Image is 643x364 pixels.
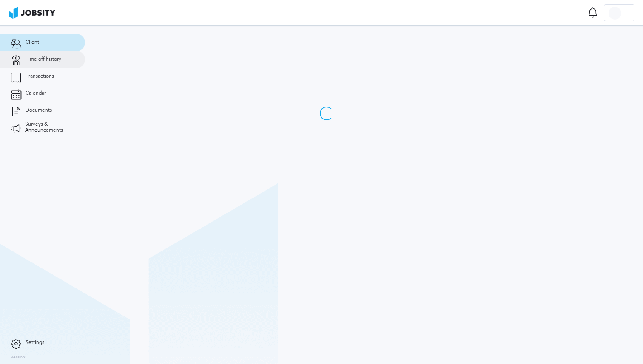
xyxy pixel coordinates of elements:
img: ab4bad089aa723f57921c736e9817d99.png [9,7,55,19]
span: Settings [26,340,44,346]
span: Calendar [26,90,46,96]
span: Surveys & Announcements [25,121,74,133]
span: Client [26,40,39,45]
span: Documents [26,107,52,113]
span: Time off history [26,56,61,62]
span: Transactions [26,73,54,79]
label: Version: [11,355,26,360]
